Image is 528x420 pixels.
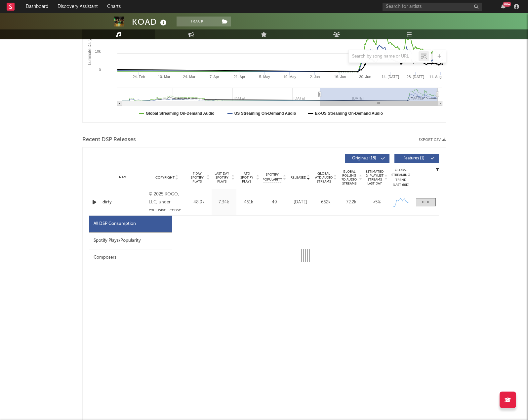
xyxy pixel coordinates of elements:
[177,17,218,26] button: Track
[183,75,195,79] text: 24. Mar
[315,199,337,206] div: 652k
[89,249,172,266] div: Composers
[501,4,506,9] button: 99+
[89,232,172,249] div: Spotify Plays/Popularity
[315,172,333,184] span: Global ATD Audio Streams
[291,176,306,180] span: Released
[366,170,384,186] span: Estimated % Playlist Streams Last Day
[391,168,411,188] div: Global Streaming Trend (Last 60D)
[334,75,346,79] text: 16. Jun
[213,172,231,184] span: Last Day Spotify Plays
[82,136,136,144] span: Recent DSP Releases
[263,199,286,206] div: 49
[349,54,419,59] input: Search by song name or URL
[94,220,136,228] div: All DSP Consumption
[132,17,168,27] div: KOAD
[233,75,245,79] text: 21. Apr
[89,216,172,232] div: All DSP Consumption
[382,75,399,79] text: 14. [DATE]
[399,156,429,160] span: Features ( 1 )
[238,172,256,184] span: ATD Spotify Plays
[407,75,424,79] text: 28. [DATE]
[366,199,388,206] div: <5%
[340,199,362,206] div: 72.2k
[238,199,260,206] div: 451k
[315,111,383,116] text: Ex-US Streaming On-Demand Audio
[283,75,296,79] text: 19. May
[102,175,146,180] div: Name
[158,75,170,79] text: 10. Mar
[146,111,215,116] text: Global Streaming On-Demand Audio
[349,156,380,160] span: Originals ( 18 )
[133,75,145,79] text: 24. Feb
[429,75,441,79] text: 11. Aug
[87,23,92,65] text: Luminate Daily Streams
[394,154,439,163] button: Features(1)
[99,68,101,72] text: 0
[234,111,296,116] text: US Streaming On-Demand Audio
[383,3,482,11] input: Search for artists
[419,138,446,142] button: Export CSV
[259,75,270,79] text: 5. May
[310,75,320,79] text: 2. Jun
[95,49,101,53] text: 10k
[188,172,206,184] span: 7 Day Spotify Plays
[340,170,358,186] span: Global Rolling 7D Audio Streams
[155,176,175,180] span: Copyright
[102,199,146,206] a: dirty
[359,75,371,79] text: 30. Jun
[345,154,389,163] button: Originals(18)
[149,190,185,214] div: © 2025 KOGO, LLC, under exclusive license to 10K Projects
[503,2,511,7] div: 99 +
[289,199,311,206] div: [DATE]
[263,172,282,182] span: Spotify Popularity
[188,199,210,206] div: 48.9k
[209,75,219,79] text: 7. Apr
[213,199,235,206] div: 7.34k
